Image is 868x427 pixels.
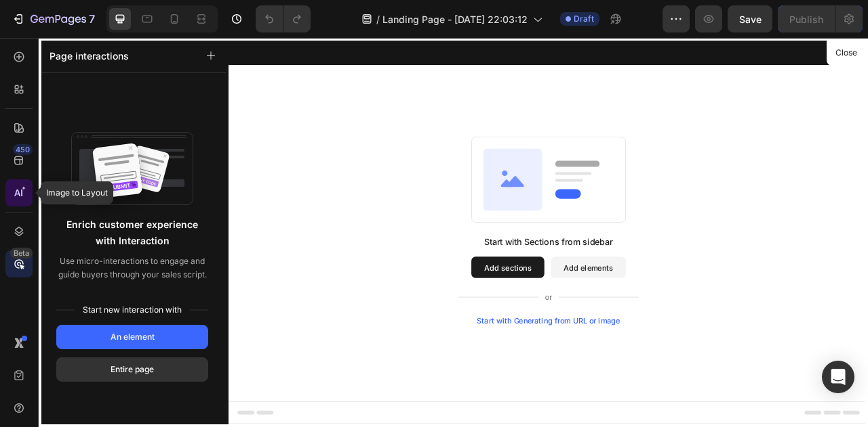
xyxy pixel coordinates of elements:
[50,49,129,63] p: Page interactions
[574,13,594,25] span: Draft
[10,248,33,259] div: Beta
[382,12,528,26] span: Landing Page - [DATE] 22:03:12
[728,5,772,32] button: Save
[59,217,205,249] p: Enrich customer experience with Interaction
[89,11,95,27] p: 7
[56,303,208,317] p: Start new interaction with
[376,12,380,26] span: /
[13,144,33,155] div: 450
[56,254,208,282] p: Use micro-interactions to engage and guide buyers through your sales script.
[56,357,208,382] button: Entire page
[56,325,208,349] button: An element
[256,5,311,32] div: Undo/Redo
[822,361,854,393] div: Open Intercom Messenger
[5,5,101,32] button: 7
[111,331,155,343] div: An element
[778,5,835,32] button: Publish
[111,363,154,376] div: Entire page
[829,43,863,63] button: Close
[789,12,823,26] div: Publish
[229,38,868,427] iframe: Design area
[739,14,762,25] span: Save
